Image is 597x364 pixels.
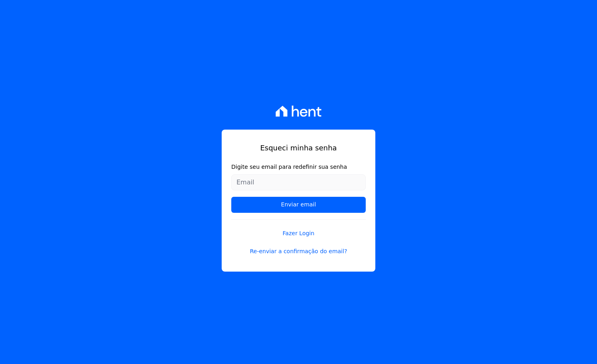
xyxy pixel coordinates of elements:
[231,197,366,213] input: Enviar email
[231,163,366,171] label: Digite seu email para redefinir sua senha
[231,174,366,190] input: Email
[231,142,366,153] h1: Esqueci minha senha
[231,219,366,238] a: Fazer Login
[231,247,366,256] a: Re-enviar a confirmação do email?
